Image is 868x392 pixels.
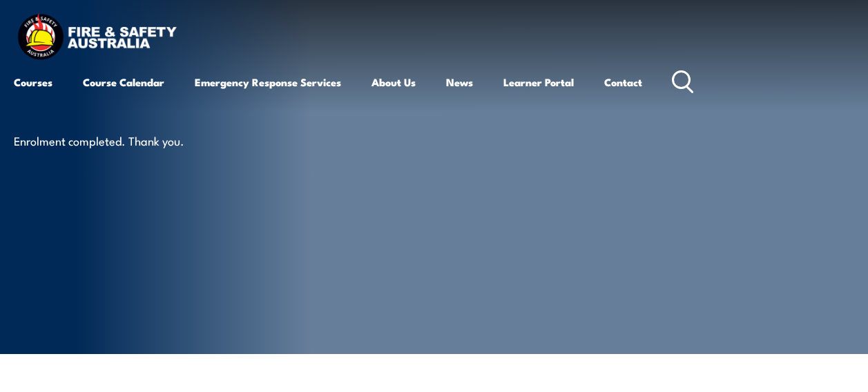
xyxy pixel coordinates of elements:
[446,66,473,99] a: News
[604,66,642,99] a: Contact
[503,66,574,99] a: Learner Portal
[83,66,164,99] a: Course Calendar
[14,66,52,99] a: Courses
[195,66,341,99] a: Emergency Response Services
[372,66,416,99] a: About Us
[14,133,266,148] p: Enrolment completed. Thank you.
